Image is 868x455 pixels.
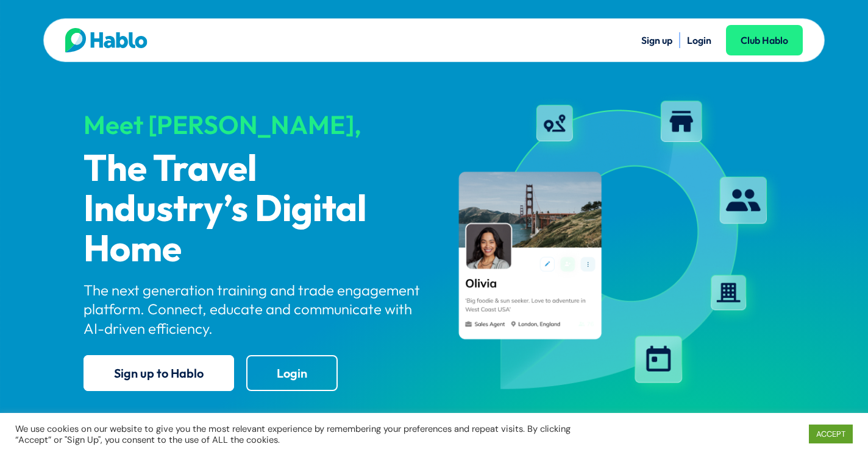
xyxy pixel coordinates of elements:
[444,91,784,401] img: hablo-profile-image
[84,355,234,391] a: Sign up to Hablo
[641,34,672,46] a: Sign up
[84,150,424,270] p: The Travel Industry’s Digital Home
[726,25,803,55] a: Club Hablo
[809,425,853,443] a: ACCEPT
[15,423,602,445] div: We use cookies on our website to give you the most relevant experience by remembering your prefer...
[246,355,338,391] a: Login
[65,28,148,52] img: Hablo logo main 2
[84,111,424,139] div: Meet [PERSON_NAME],
[84,281,424,338] p: The next generation training and trade engagement platform. Connect, educate and communicate with...
[687,34,711,46] a: Login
